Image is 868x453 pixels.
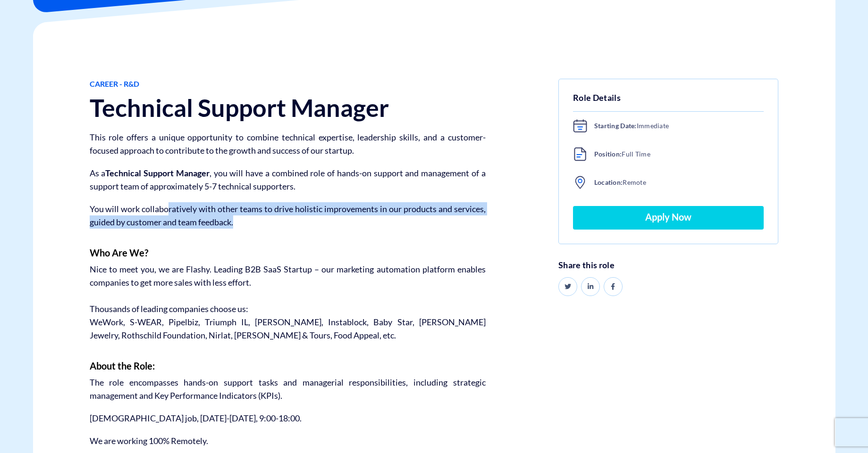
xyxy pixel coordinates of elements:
p: The role encompasses hands-on support tasks and managerial responsibilities, including strategic ... [90,376,486,402]
a: Share on LinkedIn [581,277,600,296]
img: time.svg [573,147,587,161]
p: You will work collaboratively with other teams to drive holistic improvements in our products and... [90,202,486,229]
a: Share on Twitter [558,277,577,296]
p: Nice to meet you, we are Flashy. Leading B2B SaaS Startup – our marketing automation platform ena... [90,263,486,289]
p: Thousands of leading companies choose us: WeWork, S-WEAR, Pipelbiz, Triumph IL, [PERSON_NAME], In... [90,302,486,342]
span: Career - R&D [90,79,486,90]
span: Remote [587,177,759,188]
a: Share on Facebook [604,277,623,296]
p: As a , you will have a combined role of hands-on support and management of a support team of appr... [90,166,486,193]
p: This role offers a unique opportunity to combine technical expertise, leadership skills, and a cu... [90,131,486,157]
h1: Technical Support Manager [90,94,486,121]
h5: Role Details [573,91,764,112]
h4: : [90,361,486,371]
span: Immediate [587,120,759,132]
strong: About the Role [90,360,152,371]
strong: Technical Support Manager [105,168,210,178]
a: Apply Now [573,206,764,230]
b: Starting Date: [594,122,637,130]
b: Position: [594,150,622,158]
b: Location: [594,178,623,186]
p: We are working 100% Remotely. [90,434,486,447]
p: [DEMOGRAPHIC_DATA] job, [DATE]-[DATE], 9:00-18:00. [90,412,486,425]
img: asap.svg [573,119,587,133]
span: Full Time [587,148,759,160]
img: location.svg [573,175,587,189]
strong: Who Are We? [90,247,148,258]
h6: Share this role [558,261,779,270]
